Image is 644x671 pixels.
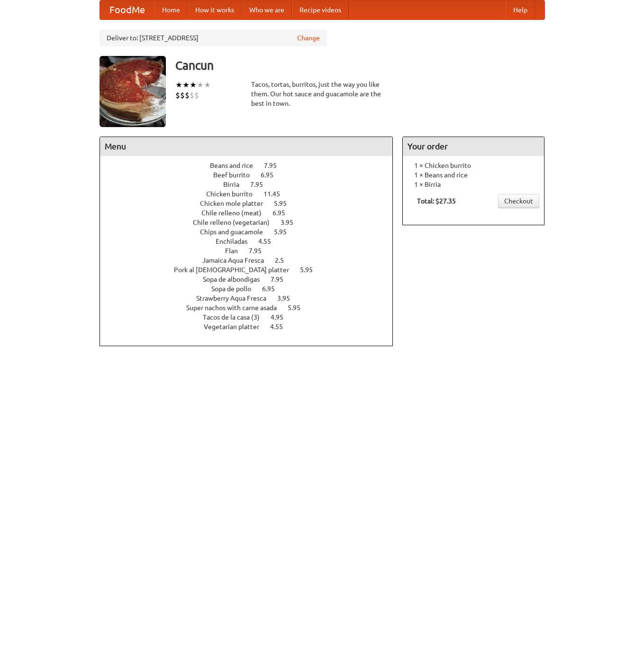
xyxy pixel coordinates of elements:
[204,323,269,331] span: Vegetarian platter
[297,33,320,43] a: Change
[202,257,273,264] span: Jamaica Aqua Fresca
[185,90,190,101] li: $
[202,257,301,264] a: Jamaica Aqua Fresca 2.5
[190,90,194,101] li: $
[417,197,456,205] b: Total: $27.35
[100,137,393,156] h4: Menu
[188,0,242,19] a: How it works
[272,209,295,217] span: 6.95
[258,238,281,245] span: 4.55
[182,80,190,90] li: ★
[274,228,296,236] span: 5.95
[288,304,310,312] span: 5.95
[100,56,166,127] img: angular.jpg
[204,323,300,331] a: Vegetarian platter 4.55
[408,170,539,180] li: 1 × Beans and rice
[403,137,544,156] h4: Your order
[193,219,311,226] a: Chile relleno (vegetarian) 3.95
[100,29,327,46] div: Deliver to: [STREET_ADDRESS]
[277,294,299,302] span: 3.95
[201,209,271,217] span: Chile relleno (meat)
[271,276,293,283] span: 7.95
[262,285,284,293] span: 6.95
[100,0,154,19] a: FoodMe
[200,200,304,207] a: Chicken mole platter 5.95
[213,171,291,179] a: Beef burrito 6.95
[225,247,279,255] a: Flan 7.95
[264,162,286,169] span: 7.95
[206,190,262,198] span: Chicken burrito
[175,80,182,90] li: ★
[197,80,204,90] li: ★
[506,0,535,19] a: Help
[190,80,197,90] li: ★
[204,80,211,90] li: ★
[242,0,292,19] a: Who we are
[174,266,299,274] span: Pork al [DEMOGRAPHIC_DATA] platter
[203,276,269,283] span: Sopa de albondigas
[196,294,276,302] span: Strawberry Aqua Fresca
[201,209,303,217] a: Chile relleno (meat) 6.95
[200,200,272,207] span: Chicken mole platter
[223,181,281,188] a: Birria 7.95
[211,285,261,293] span: Sopa de pollo
[249,247,271,255] span: 7.95
[250,181,272,188] span: 7.95
[216,238,289,245] a: Enchiladas 4.55
[408,161,539,170] li: 1 × Chicken burrito
[251,80,393,108] div: Tacos, tortas, burritos, just the way you like them. Our hot sauce and guacamole are the best in ...
[203,313,301,321] a: Tacos de la casa (3) 4.95
[271,313,293,321] span: 4.95
[223,181,249,188] span: Birria
[206,190,298,198] a: Chicken burrito 11.45
[210,162,263,169] span: Beans and rice
[211,285,292,293] a: Sopa de pollo 6.95
[194,90,199,101] li: $
[210,162,294,169] a: Beans and rice 7.95
[193,219,279,226] span: Chile relleno (vegetarian)
[275,257,293,264] span: 2.5
[292,0,349,19] a: Recipe videos
[263,190,290,198] span: 11.45
[175,56,545,75] h3: Cancun
[203,276,301,283] a: Sopa de albondigas 7.95
[186,304,318,312] a: Super nachos with carne asada 5.95
[213,171,259,179] span: Beef burrito
[196,294,308,302] a: Strawberry Aqua Fresca 3.95
[498,194,539,208] a: Checkout
[270,323,292,331] span: 4.55
[261,171,283,179] span: 6.95
[216,238,257,245] span: Enchiladas
[200,228,304,236] a: Chips and guacamole 5.95
[408,180,539,189] li: 1 × Birria
[174,266,330,274] a: Pork al [DEMOGRAPHIC_DATA] platter 5.95
[154,0,188,19] a: Home
[281,219,303,226] span: 3.95
[300,266,322,274] span: 5.95
[203,313,269,321] span: Tacos de la casa (3)
[225,247,247,255] span: Flan
[200,228,272,236] span: Chips and guacamole
[274,200,296,207] span: 5.95
[175,90,180,101] li: $
[180,90,185,101] li: $
[186,304,286,312] span: Super nachos with carne asada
